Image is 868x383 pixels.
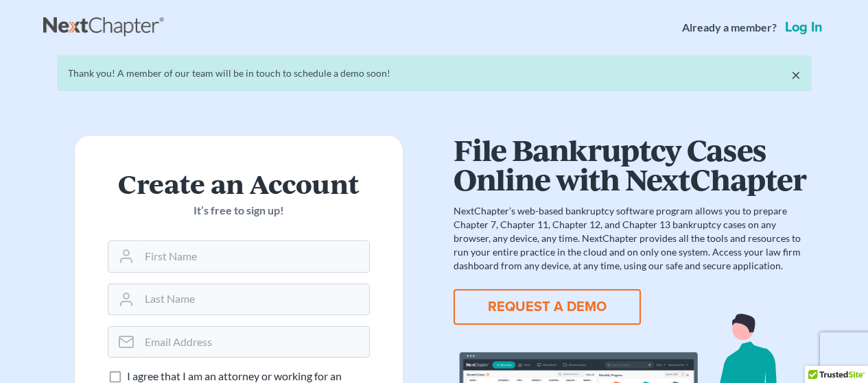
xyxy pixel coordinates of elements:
input: Last Name [139,284,369,314]
h2: Create an Account [108,169,370,197]
p: It’s free to sign up! [108,203,370,219]
a: Log in [782,21,825,34]
p: NextChapter’s web-based bankruptcy software program allows you to prepare Chapter 7, Chapter 11, ... [454,204,806,273]
input: First Name [139,241,369,271]
strong: Already a member? [682,20,777,36]
a: × [791,66,801,83]
h1: File Bankruptcy Cases Online with NextChapter [454,135,806,193]
div: Thank you! A member of our team will be in touch to schedule a demo soon! [68,66,801,80]
button: REQUEST A DEMO [454,289,641,325]
input: Email Address [139,327,369,357]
